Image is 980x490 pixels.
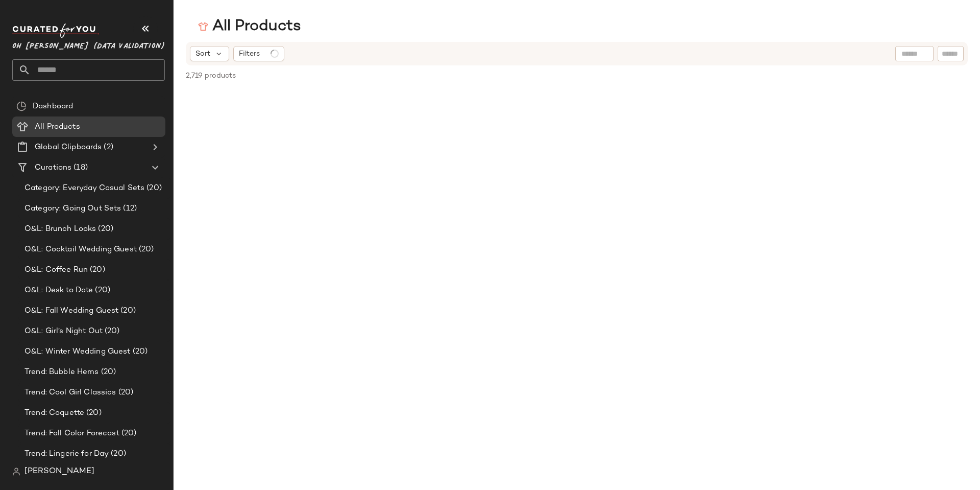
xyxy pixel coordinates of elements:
[121,203,137,215] span: (12)
[35,121,80,133] span: All Products
[12,24,99,38] img: cfy_white_logo.C9jOOHJF.svg
[35,162,71,174] span: Curations
[24,387,116,399] span: Trend: Cool Girl Classics
[24,305,118,317] span: O&L: Fall Wedding Guest
[198,21,208,32] img: svg%3e
[99,366,116,378] span: (20)
[24,366,99,378] span: Trend: Bubble Hems
[198,16,301,37] div: All Products
[24,448,109,460] span: Trend: Lingerie for Day
[71,162,88,174] span: (18)
[103,325,120,337] span: (20)
[116,387,134,399] span: (20)
[96,223,113,235] span: (20)
[118,305,136,317] span: (20)
[131,346,148,358] span: (20)
[84,407,102,419] span: (20)
[35,142,102,153] span: Global Clipboards
[102,142,113,153] span: (2)
[24,465,94,478] span: [PERSON_NAME]
[24,223,96,235] span: O&L: Brunch Looks
[24,203,121,215] span: Category: Going Out Sets
[93,285,110,296] span: (20)
[24,346,131,358] span: O&L: Winter Wedding Guest
[186,71,236,81] span: 2,719 products
[24,325,103,337] span: O&L: Girl’s Night Out
[119,428,137,439] span: (20)
[24,407,84,419] span: Trend: Coquette
[195,49,210,59] span: Sort
[12,35,165,53] span: Oh [PERSON_NAME] (Data Validation)
[109,448,126,460] span: (20)
[12,468,20,476] img: svg%3e
[137,244,154,255] span: (20)
[24,285,93,296] span: O&L: Desk to Date
[16,101,27,111] img: svg%3e
[24,264,88,276] span: O&L: Coffee Run
[144,182,162,194] span: (20)
[24,182,144,194] span: Category: Everyday Casual Sets
[24,428,119,439] span: Trend: Fall Color Forecast
[239,49,260,59] span: Filters
[33,101,73,112] span: Dashboard
[24,244,137,255] span: O&L: Cocktail Wedding Guest
[88,264,105,276] span: (20)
